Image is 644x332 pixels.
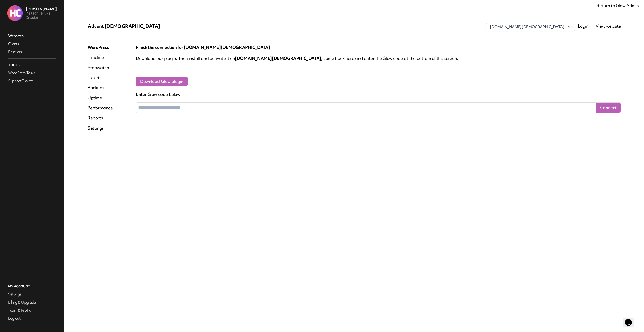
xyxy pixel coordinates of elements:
[486,23,575,31] button: [DOMAIN_NAME][DEMOGRAPHIC_DATA]
[88,65,113,71] a: Stopwatch
[136,91,621,97] label: Enter Glow code below
[7,32,57,39] a: Websites
[578,23,589,29] a: Login
[7,299,57,306] a: Billing & Upgrade
[88,115,113,121] a: Reports
[136,44,621,50] p: Finish the connection for [DOMAIN_NAME][DEMOGRAPHIC_DATA]
[88,54,113,61] a: Timeline
[7,307,57,314] a: Team & Profile
[88,85,113,91] a: Backups
[7,315,57,322] a: Log out
[88,125,113,131] a: Settings
[88,105,113,111] a: Performance
[623,312,639,327] iframe: chat widget
[88,95,113,101] a: Uptime
[7,291,57,298] a: Settings
[7,77,57,84] a: Support Tickets
[26,12,60,20] p: [PERSON_NAME] Creative
[7,48,57,55] a: Resellers
[88,44,113,50] a: WordPress
[235,55,321,61] span: [DOMAIN_NAME][DEMOGRAPHIC_DATA]
[7,69,57,76] a: WordPress Tasks
[7,40,57,47] a: Clients
[88,75,113,81] a: Tickets
[7,283,57,290] p: My Account
[596,23,621,29] a: View website
[26,7,60,12] p: [PERSON_NAME]
[7,62,57,68] p: Tools
[88,23,265,29] p: Advent [DEMOGRAPHIC_DATA]
[597,3,639,8] a: Return to Glow Admin
[591,23,593,29] span: |
[136,55,621,62] p: Download our plugin. Then install and activate it on , come back here and enter the Glow code at ...
[600,105,617,111] span: Connect
[136,77,188,86] a: Download Glow plugin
